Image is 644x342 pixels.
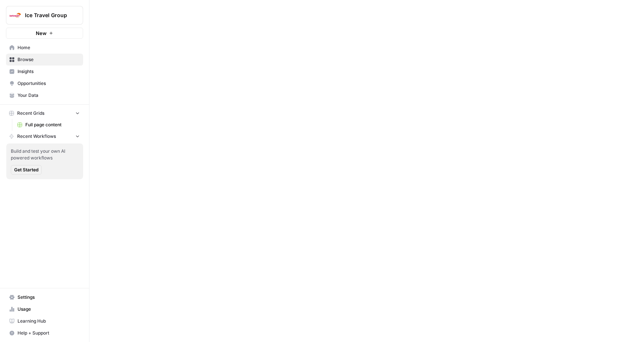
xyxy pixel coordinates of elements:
[25,12,70,19] span: Ice Travel Group
[6,28,83,39] button: New
[11,148,79,161] span: Build and test your own AI powered workflows
[6,327,83,339] button: Help + Support
[6,42,83,54] a: Home
[17,133,56,140] span: Recent Workflows
[18,294,80,301] span: Settings
[6,89,83,101] a: Your Data
[9,9,22,22] img: Ice Travel Group Logo
[25,121,80,128] span: Full page content
[6,303,83,315] a: Usage
[18,330,80,336] span: Help + Support
[14,167,38,173] span: Get Started
[36,29,47,37] span: New
[18,306,80,313] span: Usage
[6,6,83,25] button: Workspace: Ice Travel Group
[18,318,80,324] span: Learning Hub
[6,108,83,119] button: Recent Grids
[14,119,83,131] a: Full page content
[18,56,80,63] span: Browse
[6,291,83,303] a: Settings
[6,54,83,66] a: Browse
[18,92,80,99] span: Your Data
[18,44,80,51] span: Home
[6,131,83,142] button: Recent Workflows
[6,77,83,89] a: Opportunities
[18,68,80,75] span: Insights
[6,66,83,77] a: Insights
[11,165,42,175] button: Get Started
[6,315,83,327] a: Learning Hub
[17,110,44,117] span: Recent Grids
[18,80,80,87] span: Opportunities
